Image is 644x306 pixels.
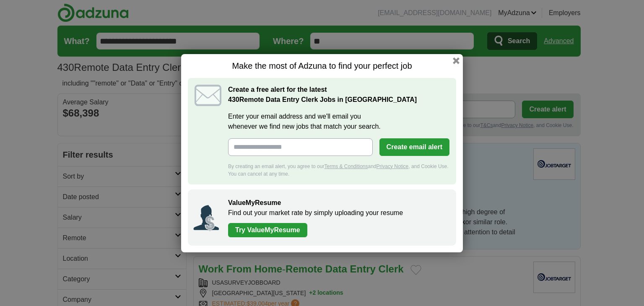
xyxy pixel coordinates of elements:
h1: Make the most of Adzuna to find your perfect job [188,61,456,71]
span: 430 [228,95,239,105]
h2: Create a free alert for the latest [228,85,449,105]
a: Privacy Notice [377,163,409,169]
h2: ValueMyResume [228,198,448,208]
p: Find out your market rate by simply uploading your resume [228,208,448,218]
img: icon_email.svg [195,85,221,106]
button: Create email alert [379,138,449,156]
a: Try ValueMyResume [228,223,307,237]
div: By creating an email alert, you agree to our and , and Cookie Use. You can cancel at any time. [228,163,449,178]
label: Enter your email address and we'll email you whenever we find new jobs that match your search. [228,112,449,132]
a: Terms & Conditions [324,163,368,169]
strong: Remote Data Entry Clerk Jobs in [GEOGRAPHIC_DATA] [228,96,417,103]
